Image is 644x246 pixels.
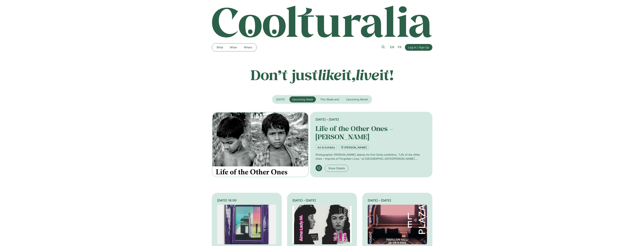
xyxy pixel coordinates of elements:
[316,145,337,150] a: Art & Exhibits
[213,45,255,50] nav: Menu
[320,98,339,101] span: This Week-end
[316,117,427,122] div: [DATE] – [DATE]
[356,65,379,84] em: live
[240,45,255,50] a: Where
[292,98,313,101] span: Upcoming Week
[388,45,396,50] a: EN
[217,205,276,244] img: Coolturalia - Prix de la Société des Arts de Genève 2025
[316,153,427,161] p: Photographer [PERSON_NAME] debuts his first Swiss exhibition, “Life of the Other Ones – Imprints ...
[346,98,368,101] span: Upcoming Month
[318,65,342,84] em: like
[390,45,394,49] span: EN
[398,45,402,49] span: FR
[292,198,352,203] div: [DATE] – [DATE]
[325,165,348,172] a: Show Details
[316,124,393,141] a: Life of the Other Ones – [PERSON_NAME]
[292,205,352,244] img: Coolturalia - Aime Lady M.
[405,44,432,51] a: Log In / Sign Up
[226,45,240,50] a: When
[396,45,403,50] a: FR
[217,198,276,203] div: [DATE] 18:00
[339,145,369,150] a: [PERSON_NAME]
[212,66,432,83] p: Don’t just it, it!
[328,166,345,170] span: Show Details
[408,45,429,49] span: Log In / Sign Up
[212,112,309,177] img: Coolturalia - Life of the Other Ones - Stéphane Lanoux
[276,98,285,101] span: [DATE]
[368,205,427,244] img: Coolturalia - ARCHITECTURE(S) EN MOUVEMENT - Filmer un monde urbain en mutation
[213,45,226,50] a: What
[368,198,427,203] div: [DATE] – [DATE]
